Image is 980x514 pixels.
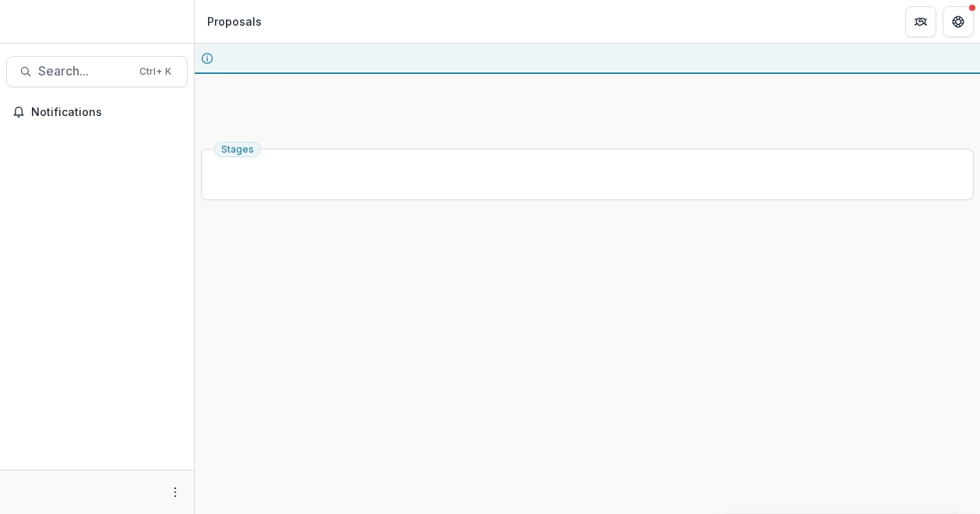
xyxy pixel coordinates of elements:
[207,13,262,30] div: Proposals
[6,100,188,125] button: Notifications
[6,56,188,87] button: Search...
[166,483,185,502] button: More
[38,64,130,79] span: Search...
[201,10,268,33] nav: breadcrumb
[31,106,182,119] span: Notifications
[943,6,974,37] button: Get Help
[905,6,936,37] button: Partners
[136,63,174,80] div: Ctrl + K
[221,144,254,155] span: Stages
